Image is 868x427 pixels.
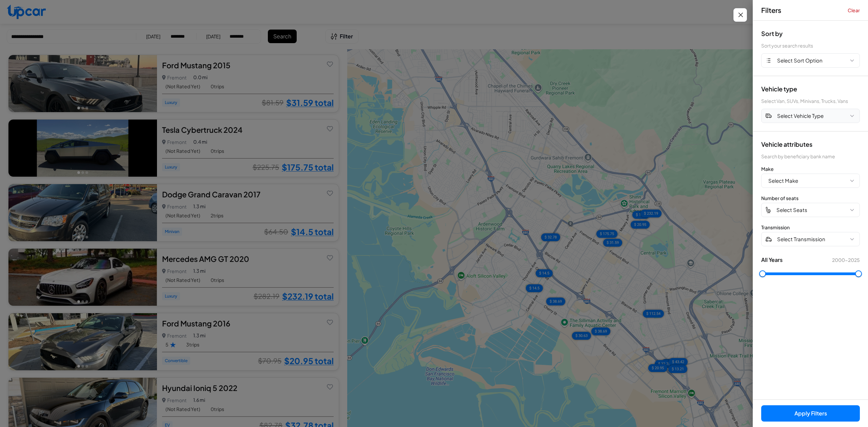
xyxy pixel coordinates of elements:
[761,53,860,68] button: Select Sort Option
[761,42,860,49] div: Sort your search results
[761,405,860,422] button: Apply Filters
[761,165,860,172] div: Make
[776,206,807,214] span: Select Seats
[761,84,860,93] div: Vehicle type
[761,256,783,264] span: All Years
[761,232,860,246] button: Select Transmission
[777,57,823,65] span: Select Sort Option
[761,140,860,149] div: Vehicle attributes
[761,195,860,201] div: Number of seats
[733,8,747,22] button: Close filters
[848,7,860,14] button: Clear
[761,5,781,15] span: Filters
[761,97,860,105] div: Select Van, SUVs, Minivans, Trucks, Vans
[761,153,860,160] div: Search by beneficiary bank name
[761,109,860,123] button: Select Vehicle Type
[761,174,860,188] button: Select Make
[761,224,860,231] div: Transmission
[761,29,860,38] div: Sort by
[761,203,860,217] button: Select Seats
[832,256,860,263] span: 2000 - 2025
[777,112,824,120] span: Select Vehicle Type
[768,177,798,185] span: Select Make
[777,235,825,243] span: Select Transmission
